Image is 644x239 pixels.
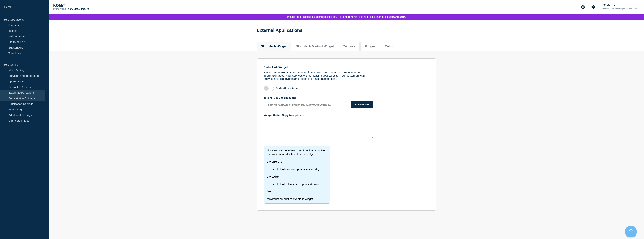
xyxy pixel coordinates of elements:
button: Contact us [393,16,405,18]
button: Token: [274,96,296,99]
a: View Status Page [68,8,89,10]
p: daysAfter [267,175,327,178]
div: Please note this trial has some restrictions. Read more and to request a change please . [49,14,644,20]
button: KOMiT [601,4,616,7]
a: here [350,15,356,18]
iframe: Help Scout Beacon - Open [625,226,637,237]
p: [EMAIL_ADDRESS][DOMAIN_NAME] [601,7,640,10]
p: limit [267,190,327,193]
span: Token: [264,96,272,99]
span: Widget Code: [264,114,280,117]
h1: External Applications [257,28,303,33]
p: Primary Hub [53,8,66,10]
button: Zendesk [343,45,355,48]
p: Embed StatusHub service statuses in your website so your customers can get information about your... [264,71,373,80]
h2: StatusHub Widget [264,65,373,69]
button: Reset token [351,101,373,108]
p: KOMiT [53,3,128,8]
button: Account settings [589,3,597,11]
button: StatusHub Widget [261,45,287,48]
div: StatusHub Widget [276,87,298,90]
button: Twitter [385,45,394,48]
button: StatusHub Minimal Widget [296,45,334,48]
button: Support [579,3,587,11]
p: daysBefore [267,160,327,164]
button: Badges [365,45,376,48]
div: You can use the following options to customize the information displayed in the widget: list even... [264,146,330,204]
button: Widget Code: [282,114,304,117]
